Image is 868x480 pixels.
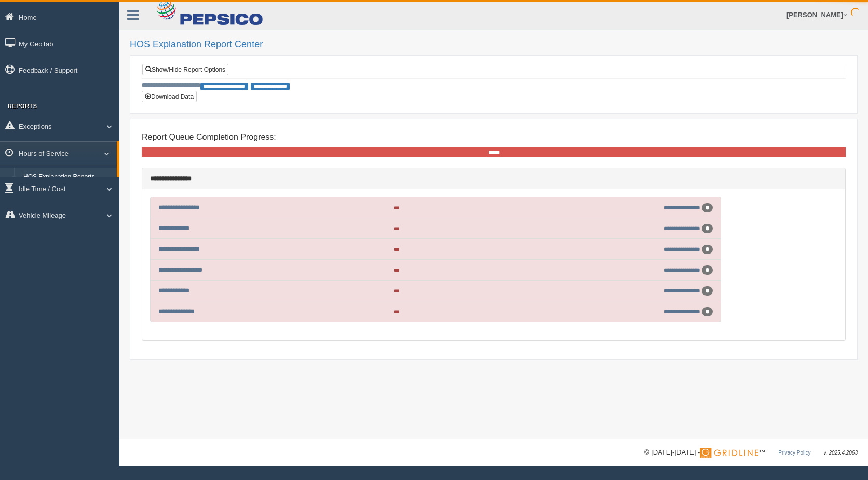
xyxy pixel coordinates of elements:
h2: HOS Explanation Report Center [130,39,858,50]
div: © [DATE]-[DATE] - ™ [644,447,858,458]
a: HOS Explanation Reports [19,168,117,186]
img: Gridline [700,448,758,458]
h4: Report Queue Completion Progress: [142,132,846,142]
a: Show/Hide Report Options [142,64,228,75]
span: v. 2025.4.2063 [824,450,858,456]
a: Privacy Policy [778,450,810,456]
button: Download Data [142,91,197,102]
